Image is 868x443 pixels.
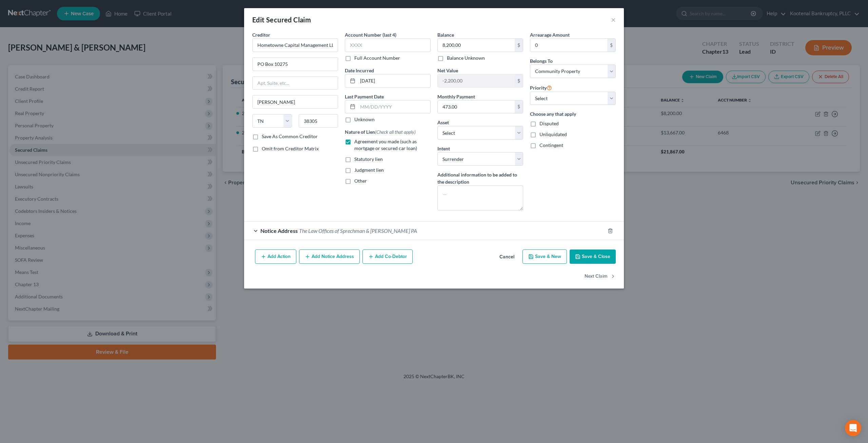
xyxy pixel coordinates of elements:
[530,39,607,52] input: 0.00
[845,420,861,436] div: Open Intercom Messenger
[345,31,396,38] label: Account Number (last 4)
[530,31,570,38] label: Arrearage Amount
[252,38,338,52] input: Search creditor by name...
[530,58,553,64] span: Belongs To
[515,39,523,52] div: $
[262,133,318,140] label: Save As Common Creditor
[253,58,338,71] input: Enter address...
[437,171,523,185] label: Additional information to be added to the description
[607,39,615,52] div: $
[362,250,413,264] button: Add Co-Debtor
[354,167,384,173] span: Judgment lien
[354,156,383,162] span: Statutory lien
[358,100,430,113] input: MM/DD/YYYY
[539,121,559,126] span: Disputed
[438,74,515,87] input: 0.00
[494,250,520,264] button: Cancel
[354,55,400,61] label: Full Account Number
[438,39,515,52] input: 0.00
[437,145,450,152] label: Intent
[253,77,338,90] input: Apt, Suite, etc...
[437,119,449,125] span: Asset
[299,227,417,234] span: The Law Offices of Sprechman & [PERSON_NAME] PA
[375,129,416,135] span: (Check all that apply)
[515,74,523,87] div: $
[345,67,374,74] label: Date Incurred
[354,116,375,123] label: Unknown
[539,142,563,148] span: Contingent
[539,131,567,137] span: Unliquidated
[260,227,298,234] span: Notice Address
[530,110,616,117] label: Choose any that apply
[252,32,270,38] span: Creditor
[345,93,384,100] label: Last Payment Date
[437,67,458,74] label: Net Value
[255,250,296,264] button: Add Action
[522,250,567,264] button: Save & New
[611,16,616,24] button: ×
[354,178,367,184] span: Other
[253,95,338,108] input: Enter city...
[358,74,430,87] input: MM/DD/YYYY
[252,15,311,24] div: Edit Secured Claim
[570,250,616,264] button: Save & Close
[345,128,416,135] label: Nature of Lien
[530,84,552,92] label: Priority
[515,100,523,113] div: $
[345,38,431,52] input: XXXX
[299,114,338,128] input: Enter zip...
[437,93,475,100] label: Monthly Payment
[437,31,454,38] label: Balance
[299,250,360,264] button: Add Notice Address
[447,55,485,61] label: Balance Unknown
[585,269,616,283] button: Next Claim
[438,100,515,113] input: 0.00
[262,146,319,151] span: Omit from Creditor Matrix
[354,139,417,151] span: Agreement you made (such as mortgage or secured car loan)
